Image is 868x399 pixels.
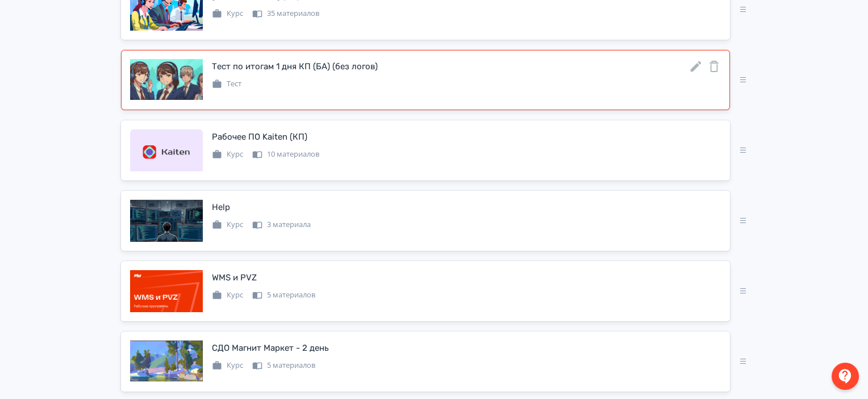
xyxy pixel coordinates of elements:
[212,131,307,144] div: Рабочее ПО Kaiten (КП)
[252,360,315,371] div: 5 материалов
[212,201,230,214] div: Help
[212,78,241,90] div: Тест
[252,289,315,301] div: 5 материалов
[212,219,243,230] div: Курс
[212,342,329,355] div: СДО Магнит Маркет - 2 день
[212,8,243,19] div: Курс
[212,271,257,284] div: WMS и PVZ
[212,149,243,160] div: Курс
[212,289,243,301] div: Курс
[252,8,319,19] div: 35 материалов
[252,149,319,160] div: 10 материалов
[212,360,243,371] div: Курс
[212,60,378,73] div: Тест по итогам 1 дня КП (БА) (без логов)
[252,219,311,230] div: 3 материала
